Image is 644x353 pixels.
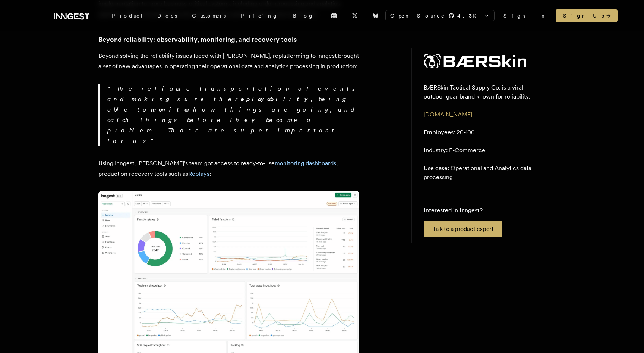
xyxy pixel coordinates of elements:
[235,96,311,103] strong: replayability
[98,34,297,45] a: Beyond reliability: observability, monitoring, and recovery tools
[151,106,193,113] strong: monitor
[424,165,449,172] span: Use case:
[326,10,342,22] a: Discord
[457,12,481,19] span: 4.3 K
[347,10,363,22] a: X
[424,54,526,68] img: BÆRSkin Tactical Supply Co.'s logo
[424,128,475,137] p: 20-100
[503,12,547,19] a: Sign In
[424,83,534,101] p: BÆRSkin Tactical Supply Co. is a viral outdoor gear brand known for reliability.
[424,146,485,155] p: E-Commerce
[424,147,448,154] span: Industry:
[556,9,618,22] a: Sign Up
[107,84,359,146] p: The reliable transportation of events and making sure the , being able to how things are going, a...
[424,111,472,118] a: [DOMAIN_NAME]
[188,170,209,177] a: Replays
[285,9,321,22] a: Blog
[184,9,233,22] a: Customers
[150,9,184,22] a: Docs
[390,12,445,19] span: Open Source
[424,221,502,237] a: Talk to a product expert
[233,9,285,22] a: Pricing
[424,164,534,182] p: Operational and Analytics data processing
[104,9,150,22] div: Product
[275,160,336,167] a: monitoring dashboards
[98,158,359,179] p: Using Inngest, [PERSON_NAME]'s team got access to ready-to-use , production recovery tools such as :
[424,206,502,215] p: Interested in Inngest?
[424,129,455,136] span: Employees:
[98,51,359,72] p: Beyond solving the reliability issues faced with [PERSON_NAME], replatforming to Inngest brought ...
[367,10,384,22] a: Bluesky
